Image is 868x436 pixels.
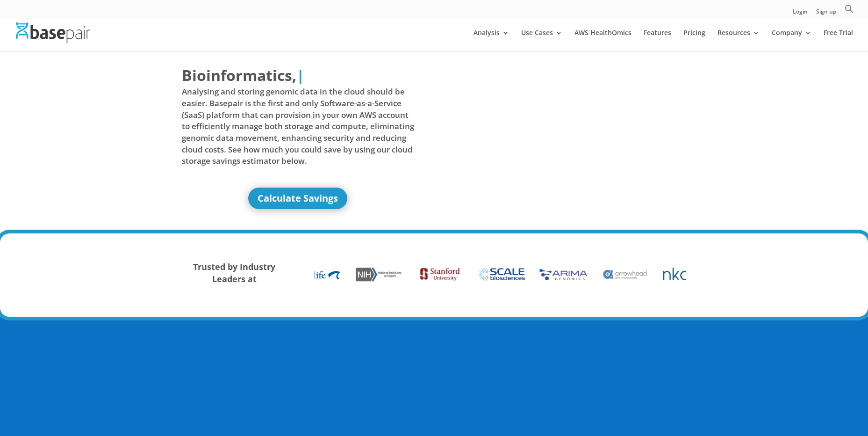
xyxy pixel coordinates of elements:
[644,29,671,51] a: Features
[717,29,760,51] a: Resources
[845,4,854,14] svg: Search
[296,65,305,85] span: |
[845,4,854,19] a: Search Icon Link
[521,29,562,51] a: Use Cases
[683,29,705,51] a: Pricing
[574,29,631,51] a: AWS HealthOmics
[248,188,347,209] a: Calculate Savings
[824,29,853,51] a: Free Trial
[793,9,808,19] a: Login
[16,22,90,43] img: Basepair
[816,9,836,19] a: Sign up
[182,65,296,86] span: Bioinformatics,
[193,261,275,284] strong: Trusted by Industry Leaders at
[772,29,811,51] a: Company
[473,29,509,51] a: Analysis
[441,65,674,196] iframe: Basepair - NGS Analysis Simplified
[182,86,415,167] span: Analysing and storing genomic data in the cloud should be easier. Basepair is the first and only ...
